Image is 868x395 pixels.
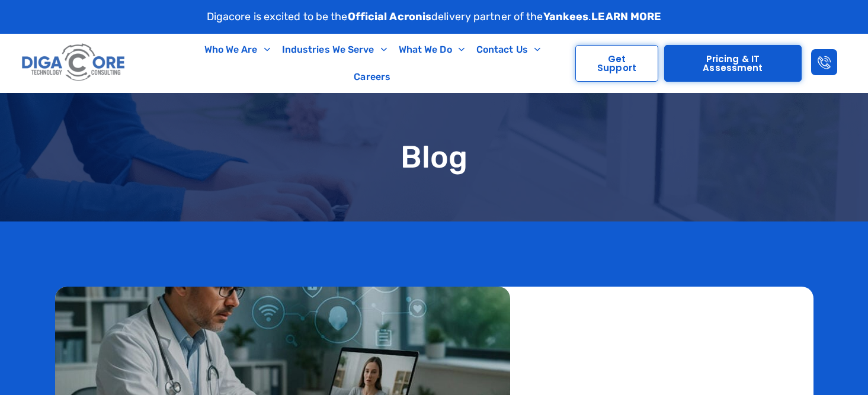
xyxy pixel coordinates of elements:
a: Careers [348,63,396,91]
a: Who We Are [198,36,276,63]
strong: Yankees [543,10,589,23]
img: Digacore logo 1 [19,40,129,86]
strong: Official Acronis [348,10,432,23]
a: Contact Us [470,36,546,63]
a: What We Do [393,36,470,63]
a: Industries We Serve [276,36,393,63]
span: Pricing & IT Assessment [677,54,790,72]
p: Digacore is excited to be the delivery partner of the . [207,9,662,25]
nav: Menu [175,36,569,91]
h1: Blog [55,140,813,174]
a: Pricing & IT Assessment [664,45,802,82]
span: Get Support [588,54,645,72]
a: LEARN MORE [591,10,661,23]
a: Get Support [575,45,658,82]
